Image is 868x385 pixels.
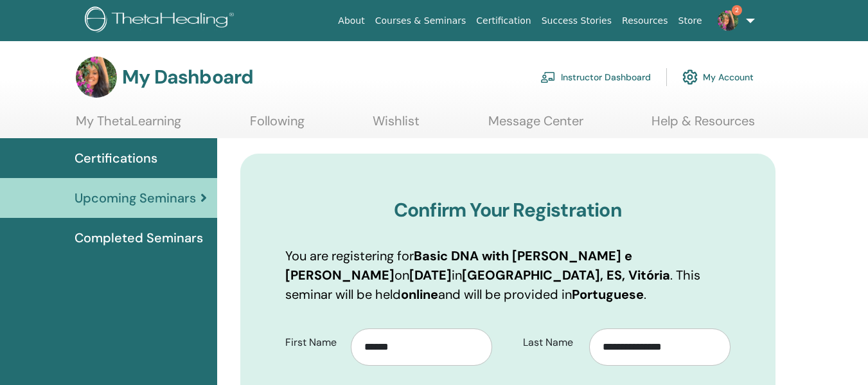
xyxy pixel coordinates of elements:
a: Following [250,113,305,138]
a: Instructor Dashboard [540,63,651,91]
b: Portuguese [572,286,644,303]
a: Wishlist [373,113,420,138]
p: You are registering for on in . This seminar will be held and will be provided in . [285,246,731,304]
img: cog.svg [682,66,698,88]
img: default.jpg [718,10,738,31]
b: Basic DNA with [PERSON_NAME] e [PERSON_NAME] [285,247,632,283]
a: Courses & Seminars [370,9,472,33]
h3: My Dashboard [122,66,253,89]
a: Help & Resources [651,113,755,138]
b: [DATE] [409,267,452,283]
a: Certification [471,9,536,33]
img: chalkboard-teacher.svg [540,71,556,83]
a: Message Center [488,113,583,138]
label: Last Name [513,330,589,355]
a: Success Stories [536,9,617,33]
label: First Name [276,330,351,355]
h3: Confirm Your Registration [285,199,731,222]
b: [GEOGRAPHIC_DATA], ES, Vitória [462,267,670,283]
span: Completed Seminars [75,228,203,247]
a: About [333,9,369,33]
span: Upcoming Seminars [75,188,196,208]
a: Store [673,9,707,33]
b: online [401,286,438,303]
span: Certifications [75,148,157,168]
span: 2 [732,5,742,15]
img: default.jpg [76,57,117,98]
a: My ThetaLearning [76,113,181,138]
img: logo.png [85,6,238,35]
a: Resources [617,9,673,33]
a: My Account [682,63,754,91]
